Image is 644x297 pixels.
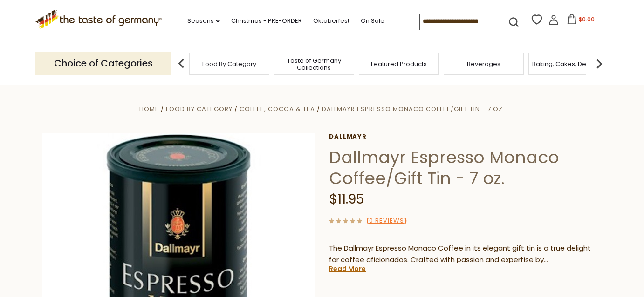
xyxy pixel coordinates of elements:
a: Food By Category [166,105,233,113]
p: The Dallmayr Espresso Monaco Coffee in its elegant gift tin is a true delight for coffee aficiona... [329,243,602,266]
a: Taste of Germany Collections [277,57,351,71]
h1: Dallmayr Espresso Monaco Coffee/Gift Tin - 7 oz. [329,147,602,189]
a: Baking, Cakes, Desserts [532,60,604,67]
a: Coffee, Cocoa & Tea [240,105,315,113]
p: Choice of Categories [35,52,171,75]
a: Seasons [187,16,220,26]
img: next arrow [590,54,609,73]
span: ( ) [366,216,407,225]
a: 0 Reviews [369,216,404,226]
span: $11.95 [329,190,364,208]
a: Beverages [467,60,500,67]
span: $0.00 [579,15,595,23]
a: Dallmayr [329,133,602,140]
a: Oktoberfest [313,16,349,26]
img: previous arrow [172,54,191,73]
a: Dallmayr Espresso Monaco Coffee/Gift Tin - 7 oz. [322,105,505,113]
a: Read More [329,264,366,273]
a: On Sale [361,16,384,26]
a: Home [139,105,159,113]
a: Featured Products [371,60,427,67]
a: Food By Category [202,60,256,67]
button: $0.00 [561,14,600,28]
a: Christmas - PRE-ORDER [231,16,302,26]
